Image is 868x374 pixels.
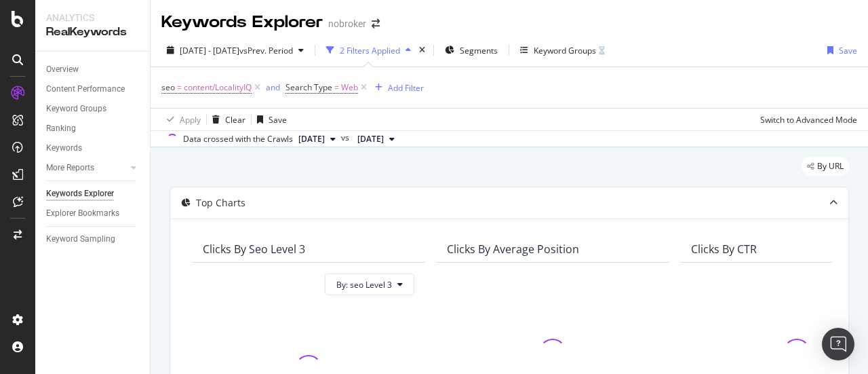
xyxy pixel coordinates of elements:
div: Save [839,45,857,56]
span: [DATE] - [DATE] [180,45,239,56]
div: Clicks By CTR [691,242,757,256]
button: Switch to Advanced Mode [755,109,857,130]
div: 2 Filters Applied [340,45,400,56]
div: Clicks By seo Level 3 [203,242,305,256]
button: By: seo Level 3 [325,274,414,295]
div: Keywords [46,141,82,155]
a: More Reports [46,161,127,175]
div: Clear [225,114,245,126]
button: Clear [207,109,245,130]
button: [DATE] [293,131,341,147]
button: and [266,81,280,94]
div: Keywords Explorer [46,187,114,201]
div: nobroker [328,17,366,31]
div: Ranking [46,121,76,136]
div: Add Filter [388,82,424,94]
span: Web [341,78,358,97]
div: times [416,43,428,57]
a: Keywords [46,141,140,155]
div: Content Performance [46,82,125,96]
div: arrow-right-arrow-left [372,19,380,29]
span: = [334,81,339,93]
span: content/LocalityIQ [184,78,252,97]
a: Ranking [46,121,140,136]
a: Overview [46,62,140,77]
button: 2 Filters Applied [321,39,416,61]
button: Segments [439,39,503,61]
button: Apply [161,109,201,130]
div: Keywords Explorer [161,11,323,34]
div: Keyword Groups [46,102,106,116]
div: Analytics [46,11,139,24]
button: Save [822,39,857,61]
button: Add Filter [370,79,424,96]
span: By: seo Level 3 [336,279,392,291]
span: 2024 Sep. 2nd [357,133,384,145]
span: Search Type [285,81,332,93]
div: Overview [46,62,79,77]
span: vs Prev. Period [239,45,293,56]
button: [DATE] - [DATE]vsPrev. Period [161,39,309,61]
span: By URL [817,162,844,170]
div: Switch to Advanced Mode [760,114,857,126]
a: Keyword Groups [46,102,140,116]
a: Explorer Bookmarks [46,206,140,221]
div: RealKeywords [46,24,139,40]
span: vs [341,132,352,144]
span: 2025 Sep. 1st [298,133,325,145]
div: Clicks By Average Position [447,242,579,256]
span: seo [161,81,175,93]
button: Keyword Groups [515,39,610,61]
div: Open Intercom Messenger [822,328,854,360]
div: Keyword Sampling [46,232,115,246]
div: and [266,81,280,93]
a: Content Performance [46,82,140,96]
div: More Reports [46,161,94,175]
div: Apply [180,114,201,126]
div: Data crossed with the Crawls [183,133,293,145]
div: legacy label [802,157,849,176]
span: = [177,81,182,93]
span: Segments [460,45,498,56]
button: Save [252,109,287,130]
a: Keywords Explorer [46,187,140,201]
div: Explorer Bookmarks [46,206,119,221]
div: Keyword Groups [534,45,596,56]
div: Save [269,114,287,126]
button: [DATE] [352,131,400,147]
a: Keyword Sampling [46,232,140,246]
div: Top Charts [196,196,245,210]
